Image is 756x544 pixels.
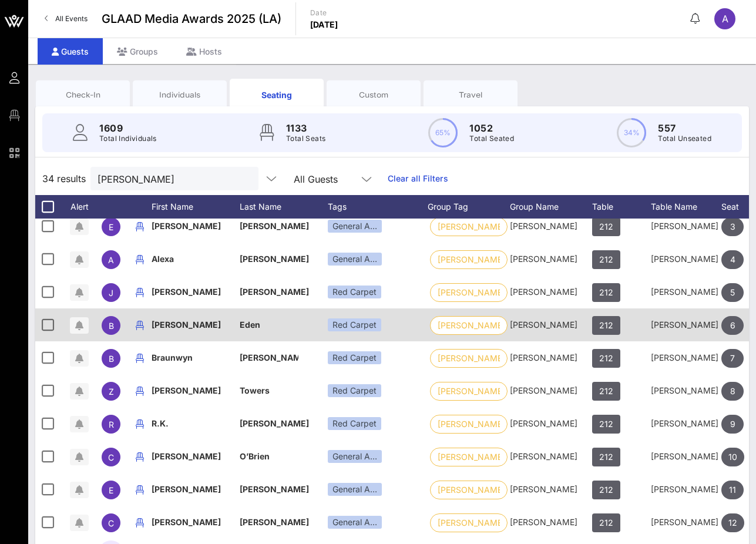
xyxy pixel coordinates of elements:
p: 1609 [99,121,157,135]
div: Seating [238,89,315,101]
p: Total Seats [286,133,325,145]
span: [PERSON_NAME] [510,484,577,494]
span: 12 [728,513,737,532]
div: Travel [432,89,509,100]
span: [PERSON_NAME] [438,218,500,236]
span: 212 [599,250,613,269]
p: 557 [658,121,711,135]
span: 11 [729,481,736,499]
span: [PERSON_NAME] [510,287,577,297]
span: B [109,321,114,331]
span: [PERSON_NAME] [152,385,221,395]
span: [PERSON_NAME] [438,317,500,334]
a: Clear all Filters [388,172,448,185]
span: O’Brien [240,451,270,461]
span: GLAAD Media Awards 2025 (LA) [102,10,281,28]
div: [PERSON_NAME] [651,374,721,407]
div: Tags [328,195,428,219]
div: Check-In [45,89,121,100]
span: [PERSON_NAME] [240,287,309,297]
div: Table Name [651,195,721,219]
div: All Guests [287,167,381,190]
span: 7 [730,349,735,368]
div: Guests [38,38,103,65]
span: [PERSON_NAME] [510,418,577,428]
div: Custom [335,89,412,100]
p: Date [310,7,338,19]
span: 34 results [42,172,86,186]
span: 5 [730,283,735,302]
span: 9 [730,415,735,434]
span: [PERSON_NAME] [438,284,500,301]
div: Group Name [510,195,592,219]
span: [PERSON_NAME] [438,415,500,433]
div: General A… [328,516,382,529]
span: [PERSON_NAME] [240,484,309,494]
span: [PERSON_NAME] [152,484,221,494]
span: [PERSON_NAME] [240,517,309,527]
p: 1052 [469,121,514,135]
span: C [108,452,114,462]
span: [PERSON_NAME] [152,221,221,231]
span: 212 [599,513,613,532]
span: [PERSON_NAME] [240,221,309,231]
div: Alert [65,195,94,219]
p: Braunwyn [152,341,210,374]
span: 212 [599,283,613,302]
span: 212 [599,415,613,434]
p: Total Individuals [99,133,157,145]
span: 212 [599,448,613,466]
span: A [722,13,728,25]
span: J [109,288,113,298]
span: [PERSON_NAME] [438,448,500,466]
p: [PERSON_NAME]-S… [240,341,298,374]
span: [PERSON_NAME] [152,287,221,297]
span: [PERSON_NAME] [510,254,577,264]
div: Group Tag [428,195,510,219]
span: [PERSON_NAME] [510,517,577,527]
span: [PERSON_NAME] [152,517,221,527]
div: First Name [152,195,240,219]
span: R [109,419,114,429]
div: General A… [328,220,382,233]
div: Red Carpet [328,417,381,430]
span: [PERSON_NAME] [438,514,500,532]
span: A [108,255,114,265]
span: [PERSON_NAME] [510,320,577,330]
p: 1133 [286,121,325,135]
span: [PERSON_NAME] [510,451,577,461]
span: [PERSON_NAME] [510,221,577,231]
span: 212 [599,481,613,499]
span: 4 [730,250,735,269]
span: B [109,354,114,364]
div: [PERSON_NAME] [651,308,721,341]
p: Total Unseated [658,133,711,145]
div: [PERSON_NAME] [651,243,721,276]
span: R.K. [152,418,169,428]
div: [PERSON_NAME] [651,506,721,539]
div: [PERSON_NAME] [651,341,721,374]
span: 6 [730,316,735,335]
p: [DATE] [310,19,338,31]
span: Eden [240,320,260,330]
div: Groups [103,38,172,65]
span: 212 [599,349,613,368]
span: Alexa [152,254,174,264]
span: [PERSON_NAME] [510,352,577,362]
div: All Guests [294,174,338,184]
span: [PERSON_NAME] [152,451,221,461]
span: 212 [599,217,613,236]
span: [PERSON_NAME] [438,481,500,499]
span: [PERSON_NAME] [438,251,500,268]
span: Z [109,387,114,397]
div: Table [592,195,651,219]
span: Towers [240,385,270,395]
span: All Events [55,14,88,23]
div: Red Carpet [328,318,381,331]
div: Last Name [240,195,328,219]
span: 8 [730,382,735,401]
span: [PERSON_NAME] [240,418,309,428]
span: [PERSON_NAME] [438,350,500,367]
span: [PERSON_NAME] [510,385,577,395]
div: Individuals [142,89,218,100]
